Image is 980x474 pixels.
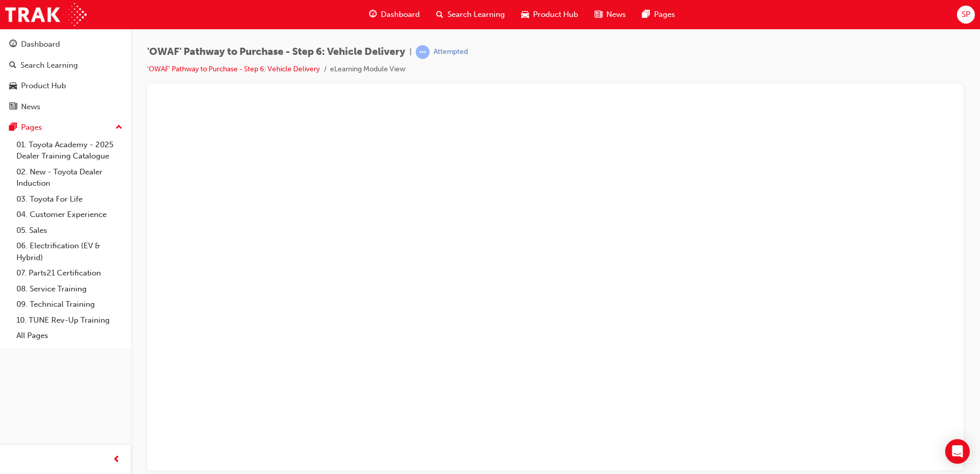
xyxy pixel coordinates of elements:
[12,191,127,207] a: 03. Toyota For Life
[533,9,578,21] span: Product Hub
[4,97,127,116] a: News
[513,4,586,25] a: car-iconProduct Hub
[595,8,602,21] span: news-icon
[606,9,626,21] span: News
[12,164,127,191] a: 02. New - Toyota Dealer Induction
[5,3,87,26] img: Trak
[642,8,650,21] span: pages-icon
[428,4,513,25] a: search-iconSearch Learning
[4,76,127,95] a: Product Hub
[957,6,975,24] button: SP
[416,45,430,59] span: learningRecordVerb_ATTEMPT-icon
[21,101,40,113] div: News
[447,9,505,21] span: Search Learning
[521,8,529,21] span: car-icon
[361,4,428,25] a: guage-iconDashboard
[12,238,127,265] a: 06. Electrification (EV & Hybrid)
[12,312,127,328] a: 10. TUNE Rev-Up Training
[147,65,320,73] a: 'OWAF' Pathway to Purchase - Step 6: Vehicle Delivery
[4,33,127,118] button: DashboardSearch LearningProduct HubNews
[634,4,683,25] a: pages-iconPages
[4,118,127,137] button: Pages
[4,35,127,54] a: Dashboard
[410,46,412,58] span: |
[21,38,60,50] div: Dashboard
[12,207,127,223] a: 04. Customer Experience
[9,123,17,132] span: pages-icon
[147,46,405,58] span: 'OWAF' Pathway to Purchase - Step 6: Vehicle Delivery
[21,60,78,71] div: Search Learning
[9,40,17,49] span: guage-icon
[21,122,42,133] div: Pages
[369,8,377,21] span: guage-icon
[381,9,420,21] span: Dashboard
[115,121,122,134] span: up-icon
[113,453,120,466] span: prev-icon
[12,265,127,281] a: 07. Parts21 Certification
[21,80,66,92] div: Product Hub
[9,103,17,112] span: news-icon
[436,8,443,21] span: search-icon
[12,281,127,297] a: 08. Service Training
[9,61,16,70] span: search-icon
[434,47,468,57] div: Attempted
[654,9,675,21] span: Pages
[12,328,127,344] a: All Pages
[12,223,127,239] a: 05. Sales
[586,4,634,25] a: news-iconNews
[12,137,127,164] a: 01. Toyota Academy - 2025 Dealer Training Catalogue
[962,9,970,21] span: SP
[330,64,405,75] li: eLearning Module View
[12,297,127,312] a: 09. Technical Training
[945,439,970,464] div: Open Intercom Messenger
[4,56,127,75] a: Search Learning
[9,82,17,91] span: car-icon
